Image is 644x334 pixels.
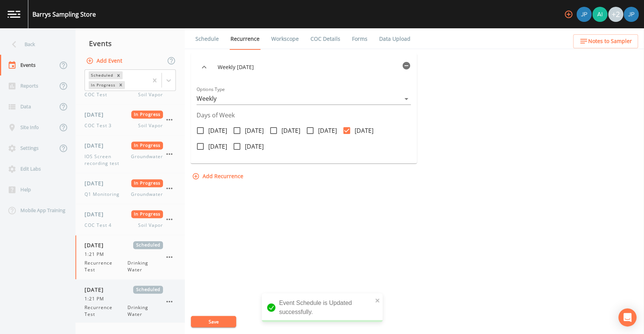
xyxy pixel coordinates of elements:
div: +2 [608,7,623,22]
span: In Progress [131,111,163,119]
span: [DATE] [85,210,109,218]
span: Weekly [DATE] [218,63,399,71]
span: [DATE] [245,142,264,151]
span: In Progress [131,179,163,187]
span: [DATE] [245,126,264,135]
span: COC Test 4 [85,222,116,229]
div: Aidan Gollan [592,7,608,22]
a: Schedule [194,28,220,49]
span: Soil Vapor [138,122,163,129]
span: 1:21 PM [85,251,109,258]
legend: Days of Week [197,111,411,120]
span: Groundwater [131,153,163,167]
div: Event Schedule is Updated successfully. [262,293,383,322]
span: Drinking Water [128,260,163,273]
a: [DATE]In ProgressIOS Screen recording testGroundwater [75,135,185,173]
span: 1:21 PM [85,296,109,302]
span: [DATE] [85,111,109,119]
span: [DATE] [281,126,300,135]
button: close [375,296,380,305]
a: COC Details [309,28,341,49]
a: Forms [351,28,369,49]
span: Scheduled [133,286,163,294]
div: In Progress [89,81,117,89]
a: Data Upload [378,28,412,49]
div: Scheduled [89,71,114,79]
a: [DATE]In ProgressQ1 MonitoringGroundwater [75,173,185,204]
span: Q1 Monitoring [85,191,124,198]
span: In Progress [131,210,163,218]
button: Add Recurrence [191,169,246,183]
span: Soil Vapor [138,91,163,98]
span: [DATE] [355,126,373,135]
span: [DATE] [208,142,227,151]
div: Remove Scheduled [114,71,123,79]
span: Drinking Water [128,304,163,318]
button: Notes to Sampler [573,34,638,48]
div: Barrys Sampling Store [32,10,96,19]
span: Soil Vapor [138,222,163,229]
span: Groundwater [131,191,163,198]
span: In Progress [131,142,163,149]
img: 41241ef155101aa6d92a04480b0d0000 [576,7,592,22]
span: [DATE] [85,241,109,249]
span: [DATE] [208,126,227,135]
span: [DATE] [85,286,109,294]
a: [DATE]In ProgressCOC Test 4Soil Vapor [75,204,185,235]
button: Add Event [85,54,125,68]
span: IOS Screen recording test [85,153,131,167]
div: Joshua gere Paul [576,7,592,22]
img: dce37efa68533220f0c19127b9b5854f [592,7,607,22]
a: [DATE]Scheduled1:21 PMRecurrence TestDrinking Water [75,280,185,324]
a: Workscope [270,28,300,49]
span: Notes to Sampler [588,37,632,46]
label: Options Type [197,86,225,93]
span: Recurrence Test [85,304,128,318]
div: Open Intercom Messenger [618,308,636,326]
span: COC Test [85,91,112,98]
span: Recurrence Test [85,260,128,273]
span: [DATE] [85,142,109,149]
a: [DATE]Scheduled1:21 PMRecurrence TestDrinking Water [75,235,185,280]
img: logo [8,11,20,18]
div: Events [75,34,185,53]
div: Weekly [197,93,411,105]
span: [DATE] [85,179,109,187]
a: Recurrence [229,28,261,50]
div: Remove In Progress [117,81,125,89]
button: Save [191,316,236,327]
span: COC Test 3 [85,122,116,129]
a: [DATE]In ProgressCOC Test 3Soil Vapor [75,105,185,135]
button: Delete recurrence [399,58,414,73]
img: 41241ef155101aa6d92a04480b0d0000 [624,7,639,22]
span: [DATE] [318,126,337,135]
span: Scheduled [133,241,163,249]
